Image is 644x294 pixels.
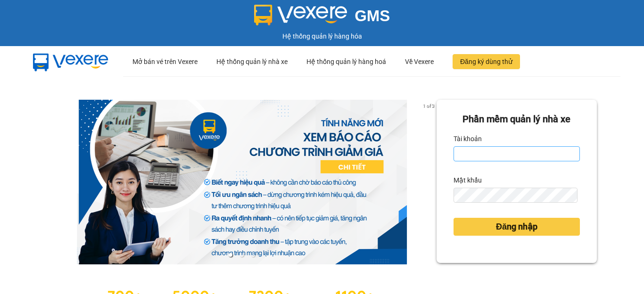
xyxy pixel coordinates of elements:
[454,218,580,236] button: Đăng nhập
[47,100,60,264] button: previous slide / item
[251,253,255,257] li: slide item 3
[240,253,244,257] li: slide item 2
[420,100,437,112] p: 1 of 3
[460,56,512,67] span: Đăng ký dùng thử
[254,5,347,25] img: logo 2
[454,112,580,127] div: Phần mềm quản lý nhà xe
[453,54,520,69] button: Đăng ký dùng thử
[496,220,537,233] span: Đăng nhập
[24,46,118,77] img: mbUUG5Q.png
[2,31,642,41] div: Hệ thống quản lý hàng hóa
[254,14,390,22] a: GMS
[355,7,390,24] span: GMS
[454,131,482,146] label: Tài khoản
[405,47,434,77] div: Về Vexere
[454,188,578,203] input: Mật khẩu
[132,47,198,77] div: Mở bán vé trên Vexere
[216,47,288,77] div: Hệ thống quản lý nhà xe
[306,47,386,77] div: Hệ thống quản lý hàng hoá
[229,253,232,257] li: slide item 1
[454,146,580,161] input: Tài khoản
[454,173,482,188] label: Mật khẩu
[423,100,437,264] button: next slide / item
